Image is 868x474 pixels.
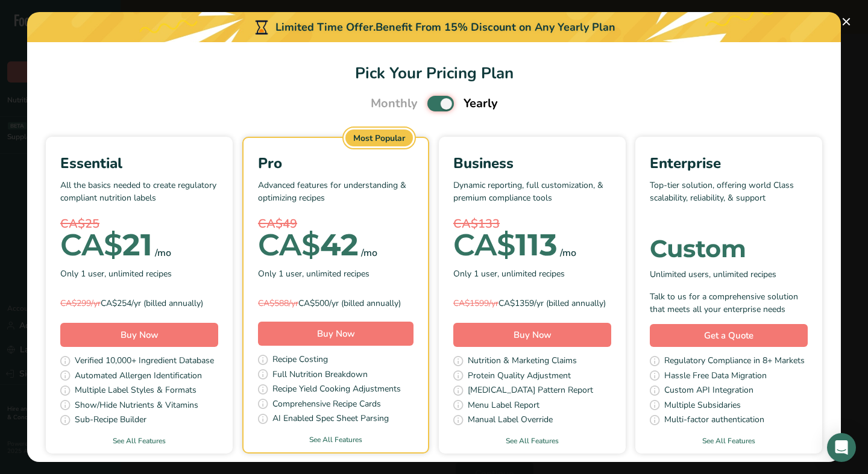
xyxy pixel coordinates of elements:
span: Automated Allergen Identification [75,369,202,384]
a: See All Features [439,435,626,446]
span: Comprehensive Recipe Cards [272,398,381,413]
p: All the basics needed to create regulatory compliant nutrition labels [60,179,218,215]
div: Most Popular [345,129,413,146]
span: [MEDICAL_DATA] Pattern Report [468,384,593,399]
div: Essential [60,152,218,174]
span: Only 1 user, unlimited recipes [258,267,370,280]
span: CA$ [258,226,320,263]
span: Yearly [464,95,498,113]
div: Talk to us for a comprehensive solution that meets all your enterprise needs [650,290,808,316]
div: CA$25 [60,215,218,233]
span: Full Nutrition Breakdown [272,368,368,383]
div: /mo [155,246,171,260]
span: Sub-Recipe Builder [75,413,146,428]
div: Custom [650,237,808,261]
div: CA$1359/yr (billed annually) [453,297,611,310]
span: Nutrition & Marketing Claims [468,354,577,369]
span: Monthly [371,95,418,113]
div: CA$254/yr (billed annually) [60,297,218,310]
button: Buy Now [258,322,414,346]
a: See All Features [46,435,233,446]
span: Hassle Free Data Migration [664,369,767,384]
a: Get a Quote [650,324,808,348]
div: Benefit From 15% Discount on Any Yearly Plan [376,19,615,36]
div: Business [453,152,611,174]
span: Recipe Yield Cooking Adjustments [272,382,401,398]
span: Menu Label Report [468,399,539,414]
div: 21 [60,233,153,257]
span: Get a Quote [704,329,753,343]
span: Protein Quality Adjustment [468,369,571,384]
p: Dynamic reporting, full customization, & premium compliance tools [453,179,611,215]
span: CA$ [453,226,515,263]
span: Buy Now [514,329,552,341]
div: CA$49 [258,215,414,233]
span: Only 1 user, unlimited recipes [60,267,172,280]
div: CA$133 [453,215,611,233]
div: 42 [258,233,359,257]
span: Show/Hide Nutrients & Vitamins [75,399,198,414]
button: Buy Now [453,323,611,347]
span: Unlimited users, unlimited recipes [650,268,776,281]
div: Limited Time Offer. [27,12,841,42]
div: Pro [258,152,414,174]
span: Custom API Integration [664,384,753,399]
p: Advanced features for understanding & optimizing recipes [258,179,414,215]
div: Open Intercom Messenger [827,433,856,462]
span: Buy Now [121,329,159,341]
button: Buy Now [60,323,218,347]
h1: Pick Your Pricing Plan [42,61,826,85]
div: 113 [453,233,558,257]
span: CA$588/yr [258,298,298,309]
div: Enterprise [650,152,808,174]
span: Multiple Label Styles & Formats [75,384,197,399]
span: Recipe Costing [272,353,328,368]
span: CA$299/yr [60,298,101,309]
div: /mo [361,246,377,260]
span: AI Enabled Spec Sheet Parsing [272,412,389,427]
div: /mo [560,246,576,260]
span: CA$1599/yr [453,298,498,309]
span: Only 1 user, unlimited recipes [453,267,565,280]
span: Manual Label Override [468,413,553,428]
div: CA$500/yr (billed annually) [258,297,414,310]
span: Buy Now [317,328,355,340]
span: CA$ [60,226,122,263]
span: Multi-factor authentication [664,413,764,428]
a: See All Features [244,434,428,445]
span: Verified 10,000+ Ingredient Database [75,354,214,369]
p: Top-tier solution, offering world Class scalability, reliability, & support [650,179,808,215]
a: See All Features [635,435,822,446]
span: Multiple Subsidaries [664,399,741,414]
span: Regulatory Compliance in 8+ Markets [664,354,805,369]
